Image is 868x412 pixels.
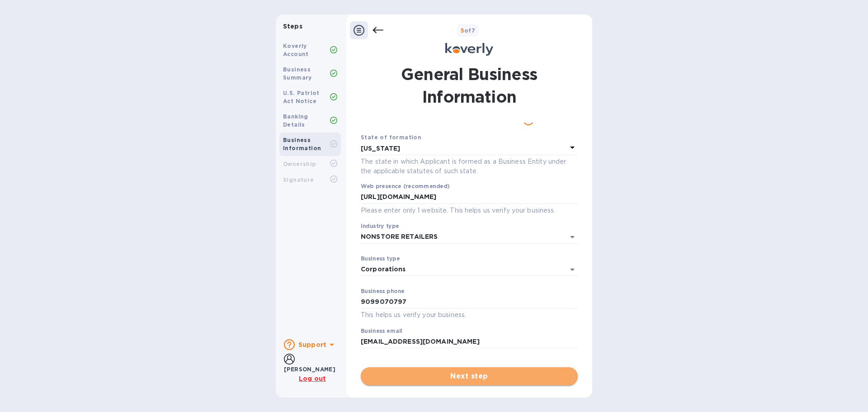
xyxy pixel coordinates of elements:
[361,157,578,176] p: The state in which Applicant is formed as a Business Entity under the applicable statutes of such...
[283,161,316,167] b: Ownership
[538,116,574,123] a: Learn more
[566,231,579,243] button: Open
[361,145,400,152] b: [US_STATE]
[361,205,578,216] p: Please enter only 1 website. This helps us verify your business.
[361,289,405,294] label: Business phone
[461,27,464,34] span: 5
[361,230,552,243] input: Select industry type and select closest match
[283,66,312,81] b: Business Summary
[298,341,326,348] b: Support
[299,375,326,382] u: Log out
[283,176,314,183] b: Signature
[461,27,476,34] b: of 7
[361,335,578,349] input: Enter email
[283,43,309,57] b: Koverly Account
[361,256,400,261] label: Business type
[283,113,308,128] b: Banking Details
[283,90,320,104] b: U.S. Patriot Act Notice
[283,137,321,152] b: Business Information
[361,184,449,189] label: Web presence (recommended)
[361,310,578,320] p: This helps us verify your business.
[361,134,421,141] b: State of formation
[361,63,578,108] h1: General Business Information
[361,367,578,385] button: Next step
[361,263,578,276] div: Corporations
[368,371,571,382] span: Next step
[361,295,578,309] input: Enter phone
[283,23,302,30] b: Steps
[284,366,335,373] b: [PERSON_NAME]
[361,328,402,334] label: Business email
[361,223,399,229] label: Industry type
[361,265,406,273] div: Corporations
